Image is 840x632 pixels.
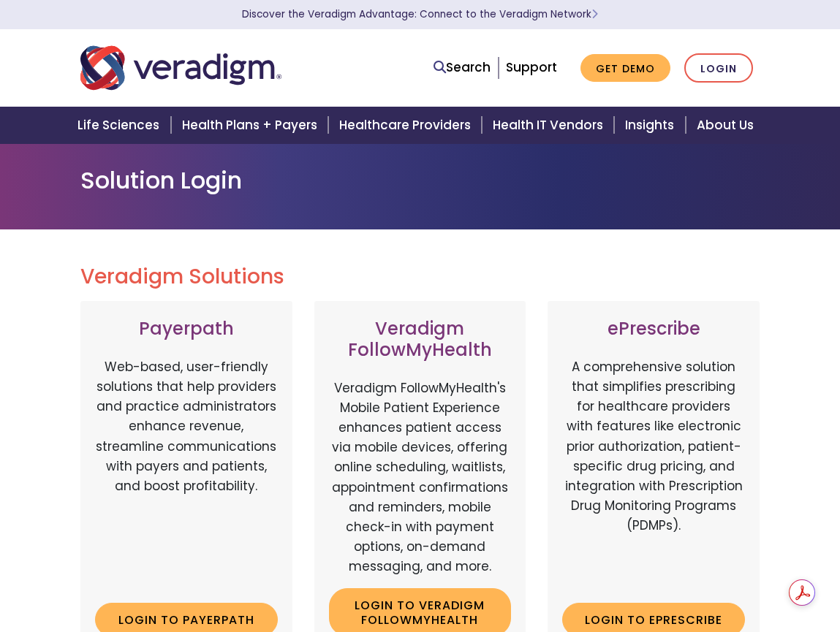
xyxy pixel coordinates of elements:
[434,58,491,77] a: Search
[69,107,173,144] a: Life Sciences
[95,319,278,340] h3: Payerpath
[80,44,281,92] img: Veradigm logo
[688,107,771,144] a: About Us
[80,167,760,194] h1: Solution Login
[562,319,745,340] h3: ePrescribe
[329,319,512,361] h3: Veradigm FollowMyHealth
[684,53,753,83] a: Login
[562,357,745,591] p: A comprehensive solution that simplifies prescribing for healthcare providers with features like ...
[242,7,598,21] a: Discover the Veradigm Advantage: Connect to the Veradigm NetworkLearn More
[330,107,484,144] a: Healthcare Providers
[95,357,278,591] p: Web-based, user-friendly solutions that help providers and practice administrators enhance revenu...
[616,107,687,144] a: Insights
[580,54,670,83] a: Get Demo
[591,7,598,21] span: Learn More
[80,264,760,289] h2: Veradigm Solutions
[329,378,512,577] p: Veradigm FollowMyHealth's Mobile Patient Experience enhances patient access via mobile devices, o...
[173,107,330,144] a: Health Plans + Payers
[506,58,557,76] a: Support
[484,107,616,144] a: Health IT Vendors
